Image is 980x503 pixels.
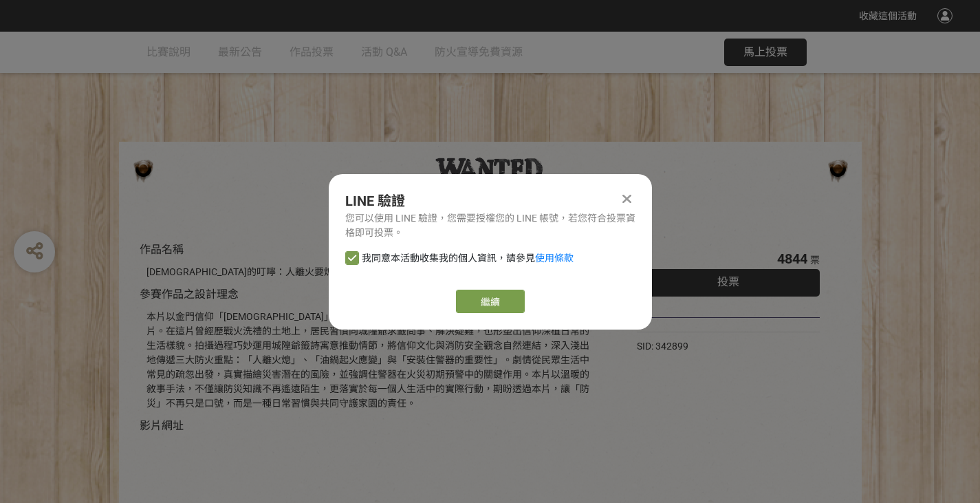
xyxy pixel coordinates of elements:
div: [DEMOGRAPHIC_DATA]的叮嚀：人離火要熄，住警器不離 [146,265,596,279]
a: 比賽說明 [146,32,190,73]
div: 您可以使用 LINE 驗證，您需要授權您的 LINE 帳號，若您符合投票資格即可投票。 [345,211,635,240]
span: 影片網址 [140,419,184,432]
a: 使用條款 [535,253,574,264]
div: 本片以金門信仰「[DEMOGRAPHIC_DATA]」為文化核心，融合現代科技，打造具人文溫度的防災教育影片。在這片曾經歷戰火洗禮的土地上，居民習慣向城隍爺求籤問事、解決疑難，也形塑出信仰深植日... [146,310,596,411]
span: 作品投票 [290,45,334,58]
iframe: Facebook Share [699,339,768,353]
a: 作品投票 [290,32,334,73]
span: 防火宣導免費資源 [435,45,523,58]
a: 最新公告 [218,32,262,73]
span: 馬上投票 [743,45,787,58]
span: 我同意本活動收集我的個人資訊，請參見 [362,251,574,266]
span: 4844 [777,250,807,267]
a: 防火宣導免費資源 [435,32,523,73]
span: 活動 Q&A [361,45,407,58]
span: 收藏這個活動 [859,10,917,21]
span: 比賽說明 [146,45,190,58]
span: 投票 [717,275,739,288]
a: 繼續 [456,290,525,313]
span: 作品名稱 [140,243,184,256]
iframe: Line It Share [761,339,968,442]
span: 票 [810,255,820,266]
button: 馬上投票 [724,39,807,66]
span: 最新公告 [218,45,262,58]
div: LINE 驗證 [345,191,635,211]
span: SID: 342899 [637,341,688,352]
span: 參賽作品之設計理念 [140,288,239,301]
a: 活動 Q&A [361,32,407,73]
